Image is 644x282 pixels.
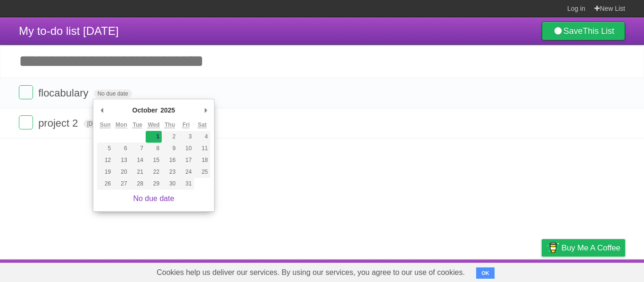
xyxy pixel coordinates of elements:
[97,166,113,178] button: 19
[178,166,194,178] button: 24
[132,121,142,129] abbr: Tuesday
[133,194,174,202] a: No due date
[182,121,190,129] abbr: Friday
[146,131,162,143] button: 1
[194,154,210,166] button: 18
[447,262,486,280] a: Developers
[97,178,113,190] button: 26
[38,87,91,99] span: flocabulary
[162,178,178,190] button: 30
[178,154,194,166] button: 17
[566,262,625,280] a: Suggest a feature
[159,103,176,117] div: 2025
[178,178,194,190] button: 31
[542,239,625,257] a: Buy me a coffee
[165,121,175,129] abbr: Thursday
[162,154,178,166] button: 16
[198,121,207,129] abbr: Saturday
[178,143,194,154] button: 10
[162,131,178,143] button: 2
[178,131,194,143] button: 3
[97,103,107,117] button: Previous Month
[148,121,159,129] abbr: Wednesday
[113,178,129,190] button: 27
[146,166,162,178] button: 22
[113,143,129,154] button: 6
[194,143,210,154] button: 11
[201,103,210,117] button: Next Month
[542,22,625,40] a: SaveThis List
[162,143,178,154] button: 9
[19,115,33,129] label: Done
[130,166,146,178] button: 21
[194,131,210,143] button: 4
[100,121,111,129] abbr: Sunday
[561,240,620,256] span: Buy me a coffee
[19,24,119,37] span: My to-do list [DATE]
[416,262,436,280] a: About
[19,85,33,99] label: Done
[130,143,146,154] button: 7
[476,267,495,279] button: OK
[130,154,146,166] button: 14
[38,117,80,129] span: project 2
[546,240,559,256] img: Buy me a coffee
[83,120,109,128] span: [DATE]
[131,103,159,117] div: October
[146,178,162,190] button: 29
[497,262,518,280] a: Terms
[529,262,554,280] a: Privacy
[113,154,129,166] button: 13
[146,154,162,166] button: 15
[146,143,162,154] button: 8
[97,154,113,166] button: 12
[130,178,146,190] button: 28
[162,166,178,178] button: 23
[113,166,129,178] button: 20
[583,26,614,36] b: This List
[194,166,210,178] button: 25
[94,89,132,98] span: No due date
[116,121,127,129] abbr: Monday
[147,263,474,282] span: Cookies help us deliver our services. By using our services, you agree to our use of cookies.
[97,143,113,154] button: 5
